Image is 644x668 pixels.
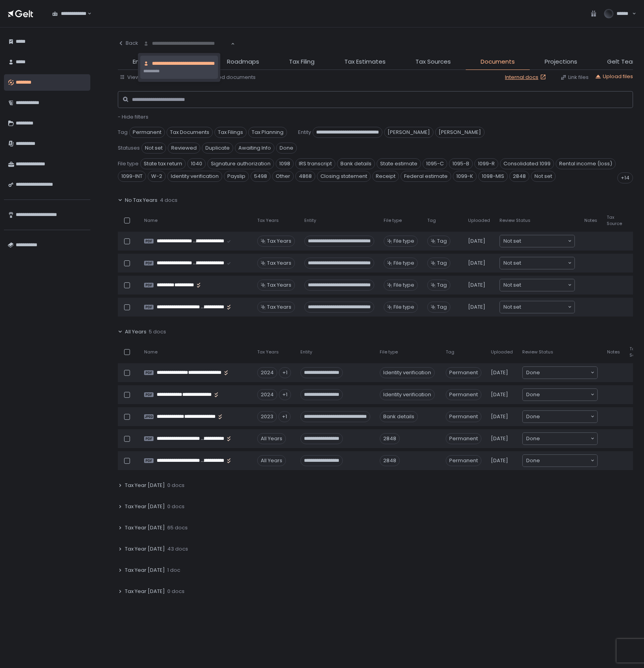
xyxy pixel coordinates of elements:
[257,411,277,422] div: 2023
[491,435,508,442] span: [DATE]
[526,457,540,465] span: Done
[437,304,447,311] span: Tag
[556,158,616,169] span: Rental income (loss)
[423,158,447,169] span: 1095-C
[125,482,165,489] span: Tax Year [DATE]
[523,389,597,401] div: Search for option
[248,127,287,138] span: Tax Planning
[500,279,574,291] div: Search for option
[491,349,513,355] span: Uploaded
[144,349,157,355] span: Name
[523,411,597,423] div: Search for option
[167,524,188,531] span: 65 docs
[118,35,138,51] button: Back
[505,74,548,81] a: Internal docs
[446,433,481,444] span: Permanent
[257,349,279,355] span: Tax Years
[468,304,485,311] span: [DATE]
[523,455,597,467] div: Search for option
[503,259,521,267] span: Not set
[474,158,498,169] span: 1099-R
[446,411,481,422] span: Permanent
[595,73,633,80] button: Upload files
[140,158,186,169] span: State tax return
[437,260,447,267] span: Tag
[380,349,398,355] span: File type
[143,40,230,48] input: Search for option
[446,367,481,378] span: Permanent
[540,457,590,465] input: Search for option
[401,171,451,182] span: Federal estimate
[276,143,297,154] span: Done
[526,435,540,443] span: Done
[540,413,590,421] input: Search for option
[267,282,291,289] span: Tax Years
[148,171,166,182] span: W-2
[304,218,316,223] span: Entity
[295,171,315,182] span: 4868
[607,349,620,355] span: Notes
[133,57,149,66] span: Entity
[235,143,274,154] span: Awaiting Info
[540,435,590,443] input: Search for option
[118,145,140,152] span: Statuses
[167,545,188,553] span: 43 docs
[522,349,553,355] span: Review Status
[300,349,312,355] span: Entity
[257,389,277,400] div: 2024
[144,218,157,223] span: Name
[523,433,597,445] div: Search for option
[141,143,166,154] span: Not set
[478,171,508,182] span: 1098-MIS
[295,158,335,169] span: IRS transcript
[227,57,259,66] span: Roadmaps
[138,35,235,52] div: Search for option
[435,127,485,138] span: [PERSON_NAME]
[337,158,375,169] span: Bank details
[279,367,291,378] div: +1
[503,303,521,311] span: Not set
[500,235,574,247] div: Search for option
[118,113,148,121] span: - Hide filters
[380,455,400,466] div: 2848
[125,545,165,553] span: Tax Year [DATE]
[523,367,597,379] div: Search for option
[278,411,291,422] div: +1
[384,218,402,223] span: File type
[607,214,622,226] span: Tax Source
[393,304,414,311] span: File type
[257,367,277,378] div: 2024
[446,349,454,355] span: Tag
[118,113,148,121] button: - Hide filters
[202,143,233,154] span: Duplicate
[377,158,421,169] span: State estimate
[449,158,473,169] span: 1095-B
[224,171,249,182] span: Payslip
[607,57,639,66] span: Gelt Team
[521,281,567,289] input: Search for option
[500,257,574,269] div: Search for option
[503,237,521,245] span: Not set
[272,171,294,182] span: Other
[617,172,633,183] div: +14
[160,197,177,204] span: 4 docs
[560,74,589,81] div: Link files
[584,218,597,223] span: Notes
[149,328,166,335] span: 5 docs
[344,57,386,66] span: Tax Estimates
[384,127,434,138] span: [PERSON_NAME]
[279,389,291,400] div: +1
[187,158,206,169] span: 1040
[503,281,521,289] span: Not set
[118,129,128,136] span: Tag
[257,218,279,223] span: Tax Years
[119,74,174,81] button: View by: Tax years
[380,411,418,422] div: Bank details
[521,303,567,311] input: Search for option
[267,260,291,267] span: Tax Years
[540,391,590,399] input: Search for option
[491,413,508,420] span: [DATE]
[509,171,529,182] span: 2848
